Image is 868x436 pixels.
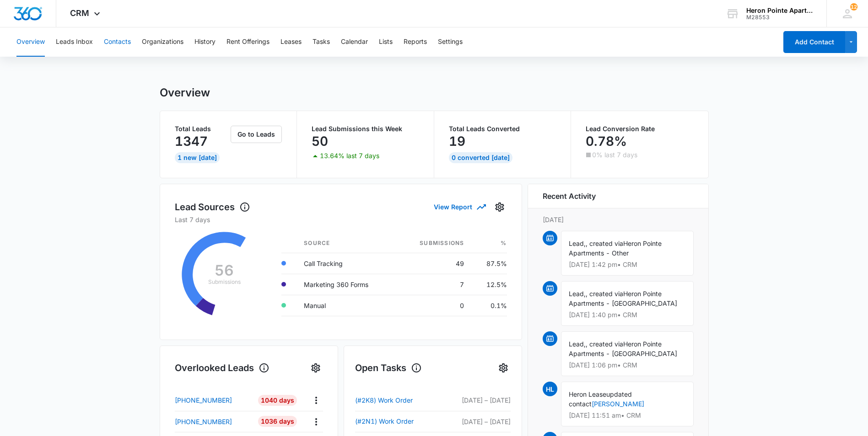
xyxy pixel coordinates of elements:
[592,400,644,408] a: [PERSON_NAME]
[355,395,440,406] a: (#2K8) Work Order
[543,382,557,396] span: HL
[438,27,463,57] button: Settings
[175,134,208,149] p: 1347
[175,395,252,405] a: [PHONE_NUMBER]
[746,7,813,14] div: account name
[569,312,686,318] p: [DATE] 1:40 pm • CRM
[280,27,302,57] button: Leases
[231,126,282,143] button: Go to Leads
[355,361,422,375] h1: Open Tasks
[297,253,397,274] td: Call Tracking
[258,416,297,427] div: 1036 Days
[449,134,465,149] p: 19
[449,152,512,163] div: 0 Converted [DATE]
[160,86,210,100] h1: Overview
[440,395,511,405] p: [DATE] – [DATE]
[569,412,686,419] p: [DATE] 11:51 am • CRM
[313,27,330,57] button: Tasks
[379,27,393,57] button: Lists
[175,200,250,214] h1: Lead Sources
[175,417,232,426] p: [PHONE_NUMBER]
[569,239,586,247] span: Lead,
[309,415,323,429] button: Actions
[397,295,471,316] td: 0
[586,134,627,149] p: 0.78%
[175,215,507,224] p: Last 7 days
[309,393,323,407] button: Actions
[175,126,229,132] p: Total Leads
[592,152,637,158] p: 0% last 7 days
[569,290,586,298] span: Lead,
[320,153,379,159] p: 13.64% last 7 days
[850,3,857,11] div: notifications count
[226,27,270,57] button: Rent Offerings
[16,27,45,57] button: Overview
[56,27,93,57] button: Leads Inbox
[569,362,686,368] p: [DATE] 1:06 pm • CRM
[312,134,328,149] p: 50
[850,3,857,11] span: 12
[258,395,297,406] div: 1040 Days
[297,234,397,253] th: Source
[569,261,686,268] p: [DATE] 1:42 pm • CRM
[586,126,694,132] p: Lead Conversion Rate
[543,215,694,224] p: [DATE]
[746,14,813,21] div: account id
[434,199,485,215] button: View Report
[297,274,397,295] td: Marketing 360 Forms
[543,191,596,202] h6: Recent Activity
[783,31,845,53] button: Add Contact
[397,253,471,274] td: 49
[449,126,556,132] p: Total Leads Converted
[404,27,427,57] button: Reports
[70,8,89,18] span: CRM
[297,295,397,316] td: Manual
[312,126,419,132] p: Lead Submissions this Week
[341,27,368,57] button: Calendar
[471,295,507,316] td: 0.1%
[492,200,507,214] button: Settings
[397,274,471,295] td: 7
[175,417,252,426] a: [PHONE_NUMBER]
[104,27,131,57] button: Contacts
[471,274,507,295] td: 12.5%
[586,290,623,298] span: , created via
[471,234,507,253] th: %
[440,417,511,426] p: [DATE] – [DATE]
[586,239,623,247] span: , created via
[355,416,440,427] a: (#2N1) Work Order
[308,361,323,375] button: Settings
[175,395,232,405] p: [PHONE_NUMBER]
[175,361,270,375] h1: Overlooked Leads
[569,340,586,348] span: Lead,
[397,234,471,253] th: Submissions
[175,152,220,163] div: 1 New [DATE]
[194,27,216,57] button: History
[569,390,606,398] span: Heron Lease
[142,27,183,57] button: Organizations
[471,253,507,274] td: 87.5%
[496,361,511,375] button: Settings
[231,130,282,138] a: Go to Leads
[586,340,623,348] span: , created via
